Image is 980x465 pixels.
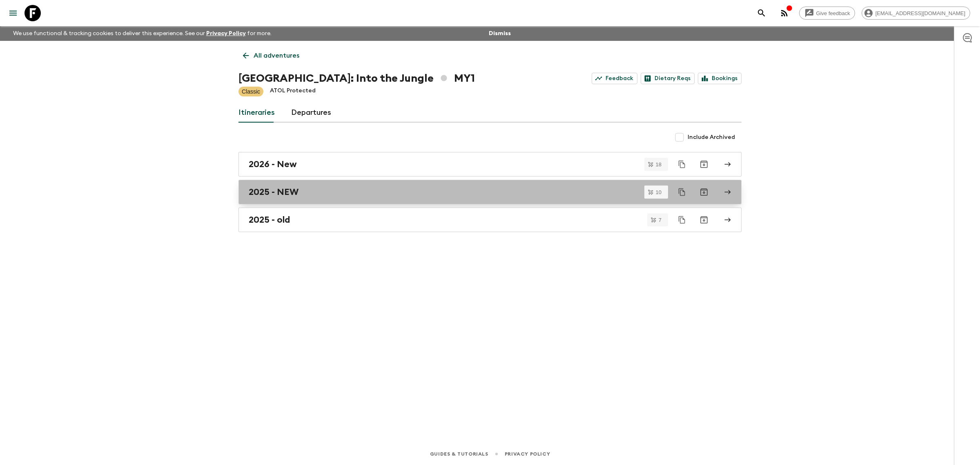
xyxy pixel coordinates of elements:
[249,187,298,197] h2: 2025 - NEW
[675,185,689,199] button: Duplicate
[291,103,331,123] a: Departures
[487,28,513,39] button: Dismiss
[505,449,550,458] a: Privacy Policy
[5,5,21,21] button: menu
[238,180,742,204] a: 2025 - NEW
[238,70,475,87] h1: [GEOGRAPHIC_DATA]: Into the Jungle MY1
[254,51,299,60] p: All adventures
[698,73,742,84] a: Bookings
[430,449,488,458] a: Guides & Tutorials
[696,156,712,172] button: Archive
[812,10,855,16] span: Give feedback
[242,87,260,96] p: Classic
[871,10,970,16] span: [EMAIL_ADDRESS][DOMAIN_NAME]
[238,152,742,177] a: 2026 - New
[696,184,712,200] button: Archive
[675,212,689,227] button: Duplicate
[238,208,742,232] a: 2025 - old
[651,190,666,195] span: 10
[688,133,735,141] span: Include Archived
[206,31,246,36] a: Privacy Policy
[10,26,275,41] p: We use functional & tracking cookies to deliver this experience. See our for more.
[753,5,770,21] button: search adventures
[696,212,712,228] button: Archive
[249,215,290,225] h2: 2025 - old
[651,162,666,167] span: 18
[592,73,637,84] a: Feedback
[238,103,275,123] a: Itineraries
[862,7,970,20] div: [EMAIL_ADDRESS][DOMAIN_NAME]
[799,7,855,20] a: Give feedback
[249,159,297,170] h2: 2026 - New
[654,217,666,223] span: 7
[641,73,695,84] a: Dietary Reqs
[270,87,316,96] p: ATOL Protected
[238,47,304,64] a: All adventures
[675,157,689,172] button: Duplicate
